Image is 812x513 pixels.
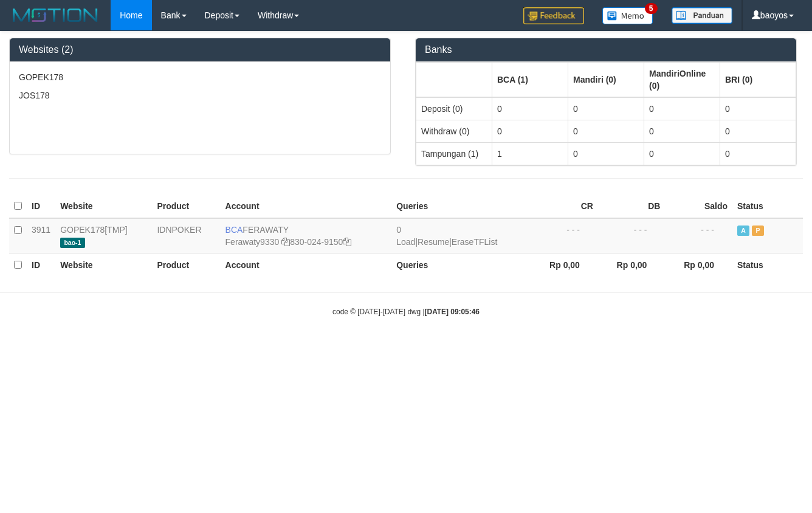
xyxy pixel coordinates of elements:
[55,253,152,277] th: Website
[281,237,290,247] a: Copy Ferawaty9330 to clipboard
[568,62,644,97] th: Group: activate to sort column ascending
[672,7,732,24] img: panduan.png
[425,308,480,316] strong: [DATE] 09:05:46
[225,225,243,235] span: BCA
[752,226,764,236] span: Paused
[225,237,280,247] a: Ferawaty9330
[418,237,449,247] a: Resume
[568,97,644,120] td: 0
[221,195,392,218] th: Account
[152,195,220,218] th: Product
[720,62,796,97] th: Group: activate to sort column ascending
[416,62,492,97] th: Group: activate to sort column ascending
[152,218,220,253] td: IDNPOKER
[332,308,480,316] small: code © [DATE]-[DATE] dwg |
[396,225,401,235] span: 0
[720,97,796,120] td: 0
[665,253,732,277] th: Rp 0,00
[492,142,568,165] td: 1
[531,218,598,253] td: - - -
[665,195,732,218] th: Saldo
[602,7,653,24] img: Button%20Memo.svg
[60,238,85,248] span: bao-1
[343,237,351,247] a: Copy 8300249150 to clipboard
[492,97,568,120] td: 0
[55,218,152,253] td: [TMP]
[19,71,381,83] p: GOPEK178
[27,195,55,218] th: ID
[720,120,796,142] td: 0
[645,3,658,14] span: 5
[416,97,492,120] td: Deposit (0)
[152,253,220,277] th: Product
[568,120,644,142] td: 0
[732,253,803,277] th: Status
[644,120,720,142] td: 0
[19,44,381,55] h3: Websites (2)
[720,142,796,165] td: 0
[396,237,415,247] a: Load
[396,225,497,247] span: | |
[492,120,568,142] td: 0
[425,44,787,55] h3: Banks
[60,225,105,235] a: GOPEK178
[19,89,381,102] p: JOS178
[644,97,720,120] td: 0
[598,253,666,277] th: Rp 0,00
[391,253,531,277] th: Queries
[523,7,584,24] img: Feedback.jpg
[221,253,392,277] th: Account
[391,195,531,218] th: Queries
[27,218,55,253] td: 3911
[9,6,101,24] img: MOTION_logo.png
[27,253,55,277] th: ID
[416,120,492,142] td: Withdraw (0)
[416,142,492,165] td: Tampungan (1)
[531,253,598,277] th: Rp 0,00
[665,218,732,253] td: - - -
[531,195,598,218] th: CR
[598,218,666,253] td: - - -
[55,195,152,218] th: Website
[737,226,749,236] span: Active
[568,142,644,165] td: 0
[644,62,720,97] th: Group: activate to sort column ascending
[492,62,568,97] th: Group: activate to sort column ascending
[452,237,497,247] a: EraseTFList
[644,142,720,165] td: 0
[598,195,666,218] th: DB
[732,195,803,218] th: Status
[221,218,392,253] td: FERAWATY 830-024-9150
